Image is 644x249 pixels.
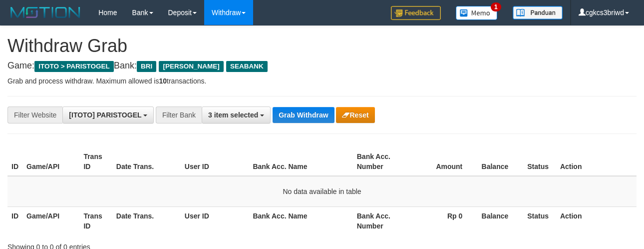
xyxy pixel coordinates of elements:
[22,206,79,235] th: Game/API
[556,147,637,176] th: Action
[7,76,637,86] p: Grab and process withdraw. Maximum allowed is transactions.
[7,147,22,176] th: ID
[181,206,249,235] th: User ID
[202,106,271,123] button: 3 item selected
[353,206,410,235] th: Bank Acc. Number
[22,147,79,176] th: Game/API
[112,147,181,176] th: Date Trans.
[556,206,637,235] th: Action
[34,61,114,72] span: ITOTO > PARISTOGEL
[159,61,223,72] span: [PERSON_NAME]
[79,206,112,235] th: Trans ID
[513,6,563,19] img: panduan.png
[477,147,523,176] th: Balance
[273,107,334,123] button: Grab Withdraw
[159,77,167,85] strong: 10
[208,111,258,119] span: 3 item selected
[226,61,268,72] span: SEABANK
[410,147,478,176] th: Amount
[69,111,141,119] span: [ITOTO] PARISTOGEL
[181,147,249,176] th: User ID
[7,106,62,123] div: Filter Website
[7,61,637,71] h4: Game: Bank:
[353,147,410,176] th: Bank Acc. Number
[79,147,112,176] th: Trans ID
[456,6,498,20] img: Button%20Memo.svg
[410,206,478,235] th: Rp 0
[156,106,202,123] div: Filter Bank
[249,206,352,235] th: Bank Acc. Name
[491,2,501,11] span: 1
[7,36,637,56] h1: Withdraw Grab
[391,6,441,20] img: Feedback.jpg
[477,206,523,235] th: Balance
[137,61,156,72] span: BRI
[7,206,22,235] th: ID
[7,176,637,207] td: No data available in table
[336,107,374,123] button: Reset
[249,147,352,176] th: Bank Acc. Name
[7,5,83,20] img: MOTION_logo.png
[62,106,154,123] button: [ITOTO] PARISTOGEL
[523,206,556,235] th: Status
[112,206,181,235] th: Date Trans.
[523,147,556,176] th: Status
